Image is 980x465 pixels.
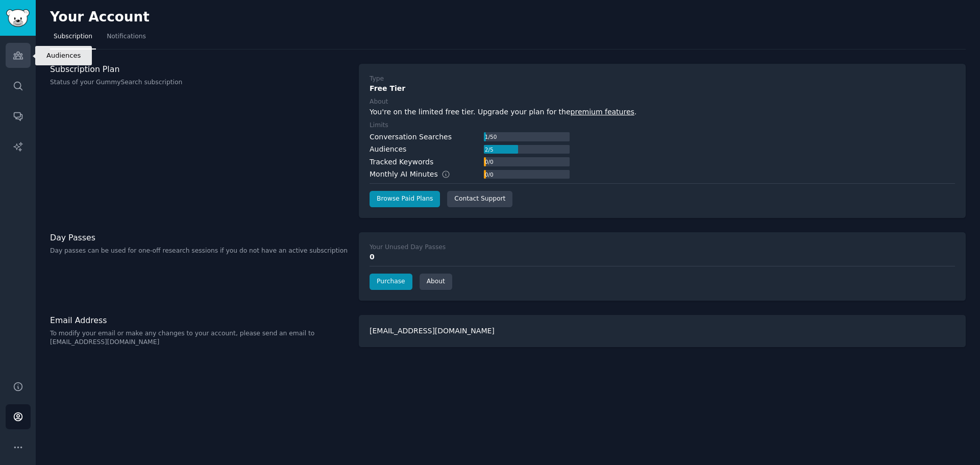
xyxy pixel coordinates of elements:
[571,108,634,116] a: premium features
[420,274,452,290] a: About
[370,169,461,180] div: Monthly AI Minutes
[103,29,150,50] a: Notifications
[50,232,348,243] h3: Day Passes
[50,315,348,326] h3: Email Address
[50,9,150,26] h2: Your Account
[54,32,92,41] span: Subscription
[370,83,955,94] div: Free Tier
[370,243,446,252] div: Your Unused Day Passes
[359,315,966,347] div: [EMAIL_ADDRESS][DOMAIN_NAME]
[370,274,412,290] a: Purchase
[484,145,494,154] div: 2 / 5
[370,107,955,117] div: You're on the limited free tier. Upgrade your plan for the .
[50,29,96,50] a: Subscription
[50,329,348,347] p: To modify your email or make any changes to your account, please send an email to [EMAIL_ADDRESS]...
[370,252,955,262] div: 0
[370,121,388,130] div: Limits
[370,144,406,155] div: Audiences
[50,247,348,256] p: Day passes can be used for one-off research sessions if you do not have an active subscription
[370,157,433,167] div: Tracked Keywords
[370,97,388,107] div: About
[484,170,494,179] div: 0 / 0
[447,191,512,207] a: Contact Support
[484,132,498,141] div: 1 / 50
[370,191,440,207] a: Browse Paid Plans
[484,157,494,166] div: 0 / 0
[50,78,348,87] p: Status of your GummySearch subscription
[107,32,146,41] span: Notifications
[6,9,30,27] img: GummySearch logo
[370,132,452,142] div: Conversation Searches
[370,75,384,84] div: Type
[50,64,348,75] h3: Subscription Plan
